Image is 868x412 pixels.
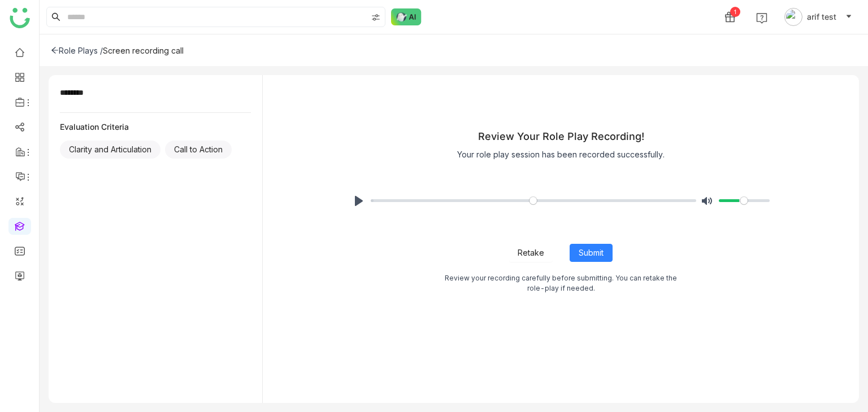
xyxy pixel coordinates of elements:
[570,244,613,262] button: Submit
[274,148,848,160] div: Your role play session has been recorded successfully.
[332,273,791,293] div: Review your recording carefully before submitting. You can retake the role-play if needed.
[10,8,30,28] img: logo
[350,192,368,210] button: Play
[165,141,232,159] div: Call to Action
[518,247,544,259] span: Retake
[274,129,848,144] div: Review Your Role Play Recording!
[579,247,604,259] span: Submit
[756,12,767,24] img: help.svg
[103,46,184,55] div: Screen recording call
[784,8,802,26] img: avatar
[371,195,697,206] input: Seek
[719,195,770,206] input: Volume
[730,7,740,17] div: 1
[391,8,422,25] img: ask-buddy-normal.svg
[509,244,553,262] button: Retake
[807,11,836,23] span: arif test
[371,13,380,22] img: search-type.svg
[51,46,103,55] div: Role Plays /
[60,122,251,132] div: Evaluation Criteria
[60,141,160,159] div: Clarity and Articulation
[782,8,854,26] button: arif test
